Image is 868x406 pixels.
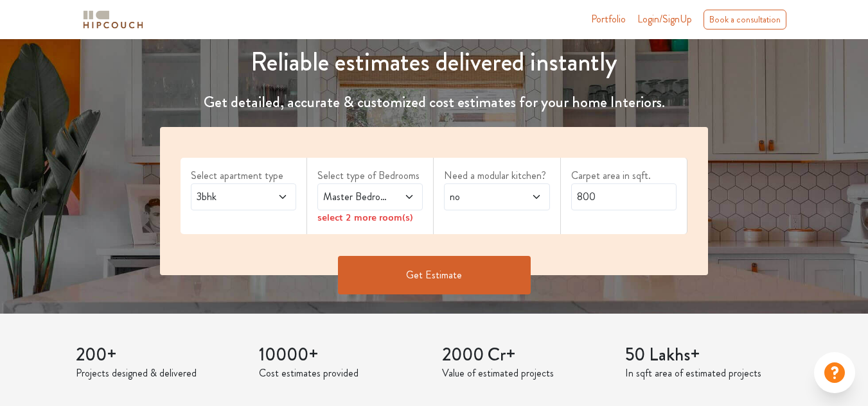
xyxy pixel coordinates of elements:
p: Cost estimates provided [259,366,427,381]
p: Projects designed & delivered [76,366,244,381]
span: 3bhk [194,189,265,205]
label: Select apartment type [191,168,296,183]
input: Enter area sqft [571,183,677,210]
h4: Get detailed, accurate & customized cost estimates for your home Interiors. [152,93,716,112]
img: logo-horizontal.svg [81,8,145,31]
label: Need a modular kitchen? [444,168,549,183]
h3: 2000 Cr+ [442,344,610,366]
label: Select type of Bedrooms [317,168,423,183]
div: select 2 more room(s) [317,210,423,224]
h3: 10000+ [259,344,427,366]
h3: 50 Lakhs+ [625,344,793,366]
p: In sqft area of estimated projects [625,366,793,381]
h3: 200+ [76,344,244,366]
label: Carpet area in sqft. [571,168,677,183]
span: no [447,189,518,205]
button: Get Estimate [338,256,531,294]
p: Value of estimated projects [442,366,610,381]
span: Login/SignUp [637,12,692,26]
span: Master Bedroom [321,189,391,205]
div: Book a consultation [704,10,786,30]
span: logo-horizontal.svg [81,5,145,34]
h1: Reliable estimates delivered instantly [152,47,716,78]
a: Portfolio [591,12,626,27]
